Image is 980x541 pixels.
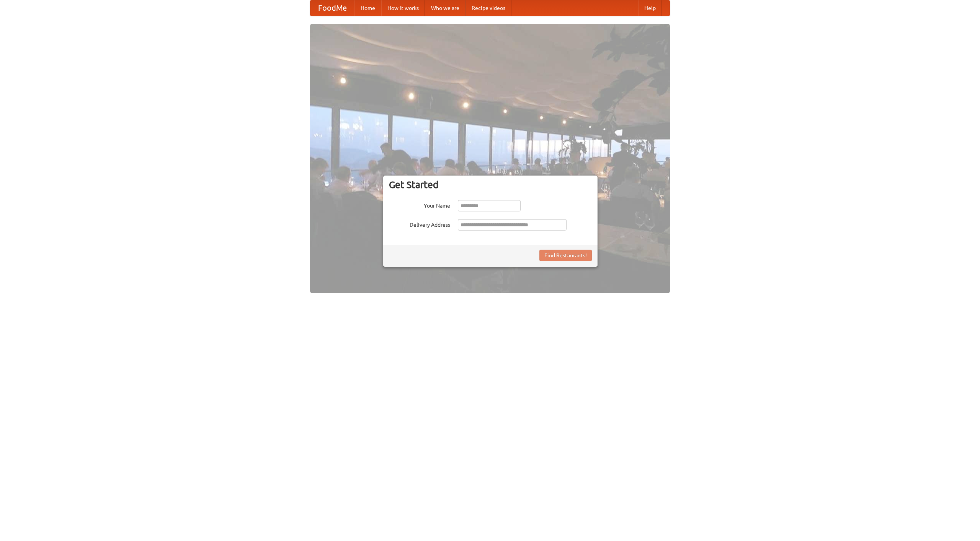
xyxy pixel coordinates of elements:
a: Home [354,0,381,16]
h3: Get Started [389,179,592,190]
a: Help [638,0,662,16]
label: Delivery Address [389,219,450,229]
a: FoodMe [310,0,354,16]
a: How it works [381,0,425,16]
a: Who we are [425,0,465,16]
button: Find Restaurants! [539,250,592,261]
label: Your Name [389,200,450,210]
a: Recipe videos [465,0,511,16]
